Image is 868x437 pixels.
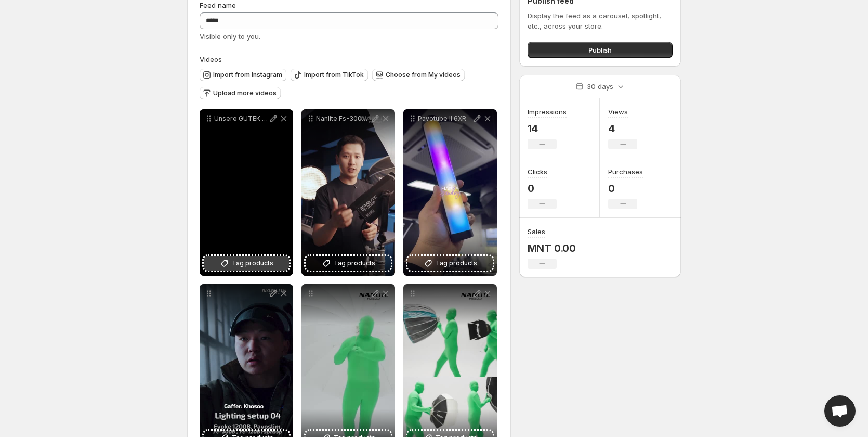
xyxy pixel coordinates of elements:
[528,42,673,58] button: Publish
[213,89,277,97] span: Upload more videos
[200,69,286,81] button: Import from Instagram
[587,81,613,92] p: 30 days
[306,256,391,271] button: Tag products
[200,32,260,41] span: Visible only to you.
[200,109,293,276] div: Unsere GUTEK Schutzkoffer T-230 und T-300 jetzt im direkten Vergleich In den bisherigen Posts hab...
[291,69,368,81] button: Import from TikTok
[528,122,567,135] p: 14
[528,226,545,237] h3: Sales
[608,107,628,117] h3: Views
[213,71,282,79] span: Import from Instagram
[232,258,273,268] span: Tag products
[372,69,465,81] button: Choose from My videos
[214,114,268,123] p: Unsere GUTEK Schutzkoffer T-230 und T-300 jetzt im direkten Vergleich In den bisherigen Posts hab...
[528,10,673,31] p: Display the feed as a carousel, spotlight, etc., across your store.
[608,182,643,195] p: 0
[301,109,395,276] div: Nanlite Fs-300B 1250000 CineStoreTag products
[436,258,477,268] span: Tag products
[200,87,281,99] button: Upload more videos
[528,166,547,177] h3: Clicks
[407,256,493,271] button: Tag products
[608,122,637,135] p: 4
[204,256,289,271] button: Tag products
[528,182,557,195] p: 0
[528,107,567,117] h3: Impressions
[403,109,497,276] div: Pavotube II 6XRTag products
[316,114,370,123] p: Nanlite Fs-300B 1250000 CineStore
[824,395,856,427] div: Open chat
[386,71,461,79] span: Choose from My videos
[200,55,222,63] span: Videos
[200,1,236,9] span: Feed name
[304,71,364,79] span: Import from TikTok
[334,258,375,268] span: Tag products
[418,114,472,123] p: Pavotube II 6XR
[528,242,576,254] p: MNT 0.00
[608,166,643,177] h3: Purchases
[588,45,612,55] span: Publish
